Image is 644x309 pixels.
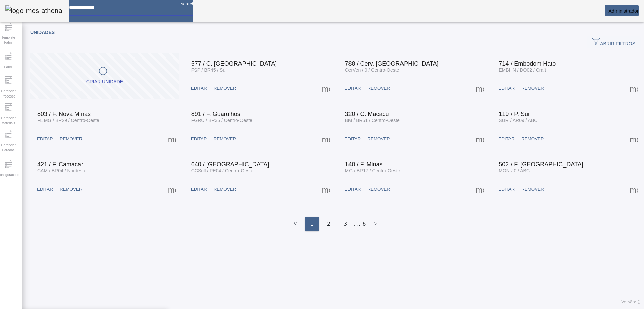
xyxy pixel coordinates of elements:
[30,53,179,99] button: Criar unidade
[187,183,210,195] button: EDITAR
[518,133,547,145] button: REMOVER
[495,183,518,195] button: EDITAR
[191,111,240,117] span: 891 / F. Guarulhos
[518,183,547,195] button: REMOVER
[37,136,53,142] span: EDITAR
[60,186,82,193] span: REMOVER
[499,67,546,73] span: EMBHN / DO02 / Craft
[5,5,62,16] img: logo-mes-athena
[499,111,530,117] span: 119 / P. Sur
[187,133,210,145] button: EDITAR
[56,133,86,145] button: REMOVER
[364,183,393,195] button: REMOVER
[86,79,123,85] div: Criar unidade
[521,136,544,142] span: REMOVER
[34,183,56,195] button: EDITAR
[345,161,383,168] span: 140 / F. Minas
[499,60,556,67] span: 714 / Embodom Hato
[367,136,390,142] span: REMOVER
[214,186,236,193] span: REMOVER
[214,136,236,142] span: REMOVER
[495,82,518,94] button: EDITAR
[34,133,56,145] button: EDITAR
[474,183,486,195] button: Mais
[191,136,207,142] span: EDITAR
[2,63,14,72] span: Fabril
[345,60,439,67] span: 788 / Cerv. [GEOGRAPHIC_DATA]
[354,217,361,231] li: ...
[191,85,207,92] span: EDITAR
[499,168,530,173] span: MON / 0 / ABC
[320,82,332,94] button: Mais
[474,133,486,145] button: Mais
[37,168,86,173] span: CAM / BR04 / Nordeste
[60,136,82,142] span: REMOVER
[498,186,515,193] span: EDITAR
[592,37,635,47] span: ABRIR FILTROS
[320,183,332,195] button: Mais
[345,111,389,117] span: 320 / C. Macacu
[345,67,399,73] span: CerVen / 0 / Centro-Oeste
[367,186,390,193] span: REMOVER
[362,217,366,231] li: 6
[37,161,85,168] span: 421 / F. Camacari
[628,183,640,195] button: Mais
[345,85,361,92] span: EDITAR
[498,85,515,92] span: EDITAR
[628,82,640,94] button: Mais
[56,183,86,195] button: REMOVER
[621,300,641,304] span: Versão: ()
[210,183,239,195] button: REMOVER
[587,36,641,48] button: ABRIR FILTROS
[187,82,210,94] button: EDITAR
[345,136,361,142] span: EDITAR
[341,133,364,145] button: EDITAR
[191,186,207,193] span: EDITAR
[345,118,400,123] span: BM / BR51 / Centro-Oeste
[191,161,269,168] span: 640 / [GEOGRAPHIC_DATA]
[345,168,400,173] span: MG / BR17 / Centro-Oeste
[498,136,515,142] span: EDITAR
[210,133,239,145] button: REMOVER
[345,186,361,193] span: EDITAR
[341,82,364,94] button: EDITAR
[364,82,393,94] button: REMOVER
[166,133,178,145] button: Mais
[341,183,364,195] button: EDITAR
[499,118,537,123] span: SUR / AR09 / ABC
[521,186,544,193] span: REMOVER
[327,220,330,228] span: 2
[499,161,583,168] span: 502 / F. [GEOGRAPHIC_DATA]
[191,67,227,73] span: FSP / BR45 / Sul
[344,220,347,228] span: 3
[37,118,99,123] span: FL MG / BR29 / Centro-Oeste
[495,133,518,145] button: EDITAR
[166,183,178,195] button: Mais
[367,85,390,92] span: REMOVER
[518,82,547,94] button: REMOVER
[521,85,544,92] span: REMOVER
[191,118,252,123] span: FGRU / BR35 / Centro-Oeste
[214,85,236,92] span: REMOVER
[30,30,55,35] span: Unidades
[474,82,486,94] button: Mais
[37,186,53,193] span: EDITAR
[210,82,239,94] button: REMOVER
[364,133,393,145] button: REMOVER
[191,60,277,67] span: 577 / C. [GEOGRAPHIC_DATA]
[320,133,332,145] button: Mais
[37,111,91,117] span: 803 / F. Nova Minas
[608,8,639,14] span: Administrador
[628,133,640,145] button: Mais
[191,168,253,173] span: CCSull / PE04 / Centro-Oeste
